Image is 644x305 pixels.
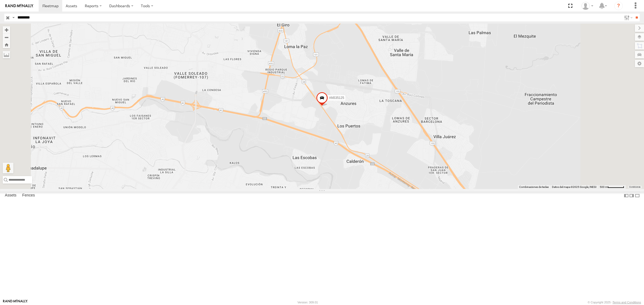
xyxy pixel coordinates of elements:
[600,185,608,188] span: 500 m
[3,26,10,34] button: Zoom in
[635,60,644,67] label: Map Settings
[598,185,626,189] button: Escala del mapa: 500 m por 58 píxeles
[580,2,595,10] div: Juan Menchaca
[613,301,641,304] a: Terms and Conditions
[11,14,16,21] label: Search Query
[588,301,641,304] div: © Copyright 2025 -
[3,163,13,173] button: Arrastra el hombrecito naranja al mapa para abrir Street View
[624,192,629,199] label: Dock Summary Table to the Left
[3,34,10,41] button: Zoom out
[519,185,549,189] button: Combinaciones de teclas
[3,51,10,58] label: Measure
[552,185,597,188] span: Datos del mapa ©2025 Google, INEGI
[629,192,634,199] label: Dock Summary Table to the Right
[622,14,634,21] label: Search Filter Options
[614,2,623,10] i: ?
[20,192,38,199] label: Fences
[3,300,28,305] a: Visit our Website
[5,4,33,8] img: rand-logo.svg
[629,186,641,188] a: Condiciones (se abre en una nueva pestaña)
[298,301,318,304] div: Version: 309.01
[3,41,10,48] button: Zoom Home
[635,192,640,199] label: Hide Summary Table
[329,96,344,100] span: AN535125
[2,192,19,199] label: Assets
